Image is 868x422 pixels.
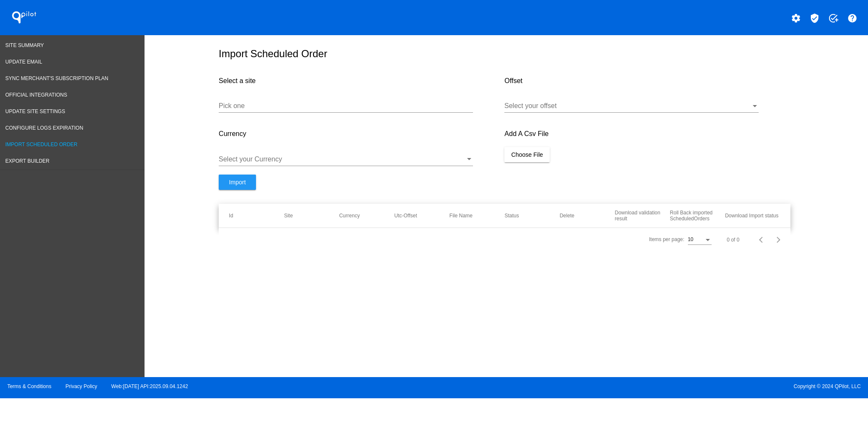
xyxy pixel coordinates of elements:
span: Copyright © 2024 QPilot, LLC [441,383,861,389]
h1: QPilot [7,9,41,26]
span: Export Builder [6,158,50,164]
mat-header-cell: Site [284,213,339,219]
button: Import [219,175,256,190]
mat-header-cell: File Name [449,213,504,219]
mat-header-cell: Currency [339,213,394,219]
mat-header-cell: Download Import status [725,213,780,219]
a: Web:[DATE] API:2025.09.04.1242 [111,383,188,389]
h4: Offset [504,77,790,85]
mat-icon: settings [791,13,801,23]
span: Official Integrations [6,92,67,98]
mat-icon: add_task [828,13,838,23]
mat-icon: help [847,13,857,23]
mat-header-cell: Id [229,213,284,219]
a: Terms & Conditions [7,383,51,389]
span: 10 [688,236,693,242]
span: Configure logs expiration [6,125,83,131]
span: Site Summary [6,42,44,48]
span: Update Site Settings [6,108,65,114]
button: Choose File [504,147,550,162]
span: Sync Merchant's Subscription Plan [6,75,108,81]
mat-header-cell: Status [504,213,559,219]
h4: Add A Csv File [504,130,790,138]
h4: Currency [219,130,504,138]
mat-icon: verified_user [810,13,820,23]
input: Number [219,102,473,110]
mat-header-cell: Roll Back imported ScheduledOrders [670,210,725,222]
mat-header-cell: Delete [559,213,615,219]
span: Import Scheduled Order [6,142,78,147]
span: Choose File [511,151,543,158]
span: Update Email [6,59,42,65]
h4: Select a site [219,77,504,85]
a: Privacy Policy [66,383,97,389]
div: 0 of 0 [727,237,740,243]
h1: Import Scheduled Order [219,48,790,60]
div: Items per page: [649,236,684,242]
mat-header-cell: Download validation result [615,210,670,222]
button: Next page [770,231,787,248]
button: Previous page [753,231,770,248]
span: Import [229,179,246,186]
mat-select: Items per page: [688,237,712,243]
mat-header-cell: Utc-Offset [394,213,449,219]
